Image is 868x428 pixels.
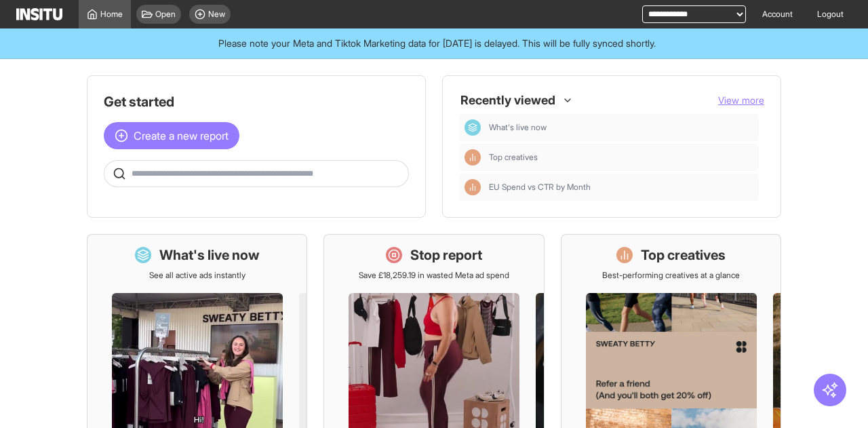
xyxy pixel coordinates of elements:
[159,246,260,265] h1: What's live now
[465,119,481,136] div: Dashboard
[718,94,764,107] button: View more
[489,122,753,133] span: What's live now
[465,179,481,195] div: Insights
[134,128,229,144] span: Create a new report
[410,246,482,265] h1: Stop report
[489,152,753,163] span: Top creatives
[149,270,245,281] p: See all active ads instantly
[155,9,176,20] span: Open
[641,246,726,265] h1: Top creatives
[208,9,225,20] span: New
[602,270,740,281] p: Best-performing creatives at a glance
[16,8,62,20] img: Logo
[104,92,409,111] h1: Get started
[489,182,591,193] span: EU Spend vs CTR by Month
[104,122,239,149] button: Create a new report
[489,152,538,163] span: Top creatives
[100,9,123,20] span: Home
[489,122,547,133] span: What's live now
[489,182,753,193] span: EU Spend vs CTR by Month
[218,37,656,50] span: Please note your Meta and Tiktok Marketing data for [DATE] is delayed. This will be fully synced ...
[718,94,764,106] span: View more
[465,149,481,166] div: Insights
[359,270,509,281] p: Save £18,259.19 in wasted Meta ad spend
